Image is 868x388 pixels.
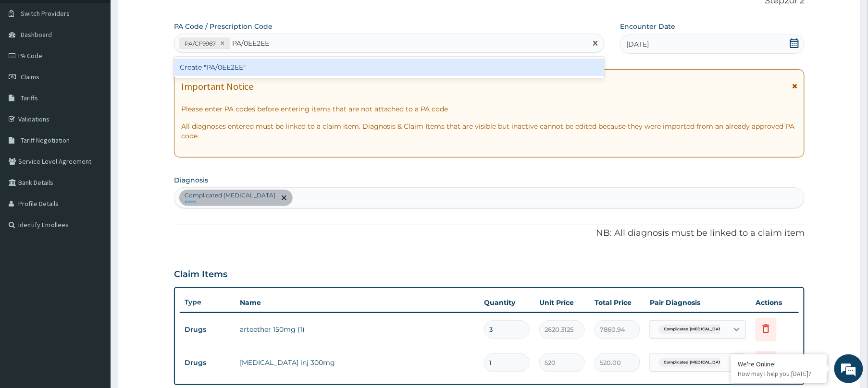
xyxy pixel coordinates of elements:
p: Complicated [MEDICAL_DATA] [185,192,275,199]
p: How may I help you today? [738,370,820,378]
div: We're Online! [738,360,820,368]
td: Drugs [180,354,235,372]
p: All diagnoses entered must be linked to a claim item. Diagnosis & Claim Items that are visible bu... [181,121,797,141]
span: Tariffs [21,94,38,102]
th: Name [235,293,479,312]
span: remove selection option [280,194,288,202]
span: Tariff Negotiation [21,136,70,145]
textarea: Type your message and hit 'Enter' [5,262,183,296]
div: Chat with us now [50,54,161,66]
td: [MEDICAL_DATA] inj 300mg [235,353,479,372]
span: Claims [21,73,39,81]
label: Encounter Date [620,22,675,31]
div: Minimize live chat window [158,5,181,28]
th: Type [180,293,235,311]
small: query [185,199,275,204]
th: Pair Diagnosis [645,293,751,312]
span: Dashboard [21,30,52,39]
th: Unit Price [534,293,590,312]
th: Actions [751,293,799,312]
span: Complicated [MEDICAL_DATA] [659,325,730,334]
h3: Claim Items [174,269,227,280]
th: Total Price [590,293,645,312]
div: Create "PA/0EE2EE" [174,59,605,76]
span: Complicated [MEDICAL_DATA] [659,358,730,367]
td: Drugs [180,321,235,339]
span: [DATE] [626,39,649,49]
th: Quantity [479,293,534,312]
span: Switch Providers [21,9,70,18]
td: arteether 150mg (1) [235,320,479,339]
label: Diagnosis [174,175,208,185]
div: PA/CF9967 [182,38,217,49]
h1: Important Notice [181,81,253,92]
img: d_794563401_company_1708531726252_794563401 [18,48,39,72]
span: We're online! [56,121,133,218]
p: Please enter PA codes before entering items that are not attached to a PA code [181,104,797,114]
p: NB: All diagnosis must be linked to a claim item [174,227,805,240]
label: PA Code / Prescription Code [174,22,273,31]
